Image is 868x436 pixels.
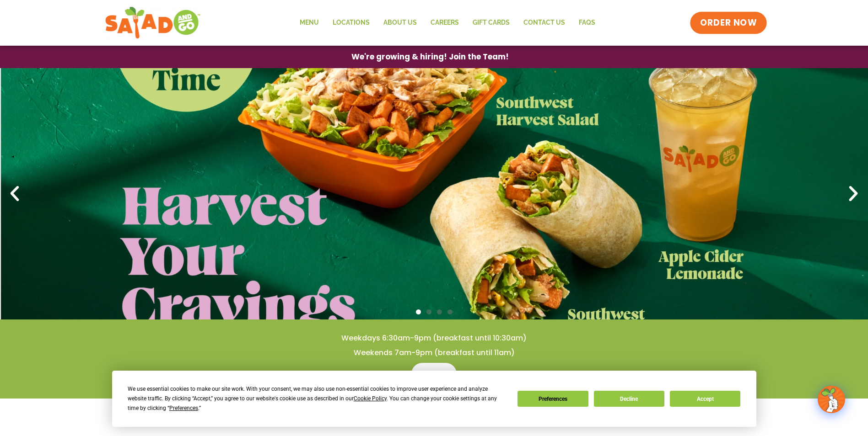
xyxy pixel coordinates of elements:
[377,12,424,33] a: About Us
[594,391,664,407] button: Decline
[670,391,740,407] button: Accept
[843,184,863,204] div: Next slide
[351,53,509,61] span: We're growing & hiring! Join the Team!
[326,12,377,33] a: Locations
[424,12,466,33] a: Careers
[572,12,602,33] a: FAQs
[447,309,453,314] span: Go to slide 4
[437,309,442,314] span: Go to slide 3
[466,12,517,33] a: GIFT CARDS
[18,333,850,343] h4: Weekdays 6:30am-9pm (breakfast until 10:30am)
[105,5,201,41] img: new-SAG-logo-768×292
[518,391,588,407] button: Preferences
[422,368,446,379] span: Menu
[819,387,844,412] img: wpChatIcon
[690,12,767,34] a: ORDER NOW
[517,12,572,33] a: Contact Us
[354,395,387,402] span: Cookie Policy
[426,309,431,314] span: Go to slide 2
[416,309,421,314] span: Go to slide 1
[338,46,523,68] a: We're growing & hiring! Join the Team!
[293,12,326,33] a: Menu
[169,405,198,411] span: Preferences
[700,17,757,29] span: ORDER NOW
[293,12,602,33] nav: Menu
[112,371,756,427] div: Cookie Consent Prompt
[128,384,507,413] div: We use essential cookies to make our site work. With your consent, we may also use non-essential ...
[5,184,25,204] div: Previous slide
[18,348,850,358] h4: Weekends 7am-9pm (breakfast until 11am)
[411,363,457,385] a: Menu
